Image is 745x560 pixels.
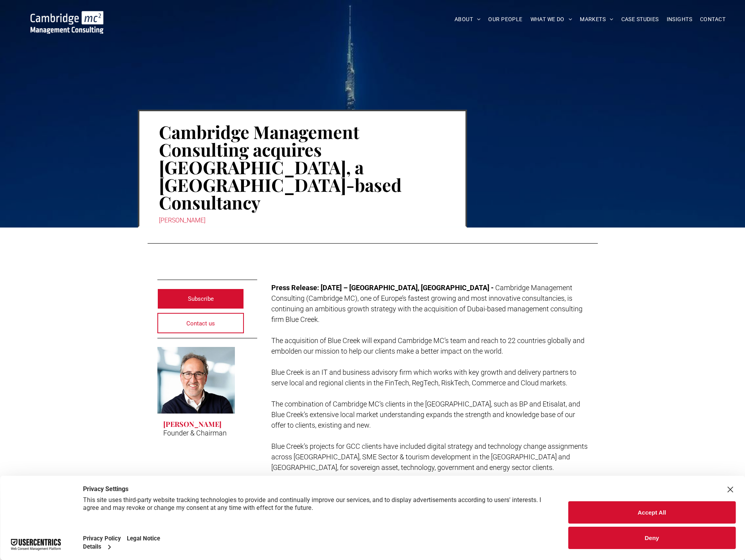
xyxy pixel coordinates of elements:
a: CONTACT [696,13,729,25]
a: INSIGHTS [663,13,696,25]
h3: [PERSON_NAME] [163,419,222,429]
a: OUR PEOPLE [484,13,526,25]
a: Contact us [157,313,244,333]
img: Go to Homepage [31,11,103,34]
h1: Cambridge Management Consulting acquires [GEOGRAPHIC_DATA], a [GEOGRAPHIC_DATA]-based Consultancy [159,122,446,212]
p: Founder & Chairman [163,429,227,437]
span: Blue Creek’s projects for GCC clients have included digital strategy and technology change assign... [271,442,588,471]
strong: Press Release: [DATE] – [GEOGRAPHIC_DATA], [GEOGRAPHIC_DATA] - [271,284,494,292]
a: MARKETS [576,13,617,25]
a: CASE STUDIES [617,13,663,25]
div: [PERSON_NAME] [159,215,446,226]
a: Tim Passingham [157,347,235,414]
a: WHAT WE DO [527,13,576,25]
span: Contact us [186,314,215,333]
span: The acquisition of Blue Creek will expand Cambridge MC’s team and reach to 22 countries globally ... [271,336,584,355]
a: Subscribe [157,289,244,309]
span: The combination of Cambridge MC’s clients in the [GEOGRAPHIC_DATA], such as BP and Etisalat, and ... [271,400,580,429]
span: Blue Creek is an IT and business advisory firm which works with key growth and delivery partners ... [271,368,576,387]
a: ABOUT [451,13,485,25]
span: Subscribe [188,289,214,309]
